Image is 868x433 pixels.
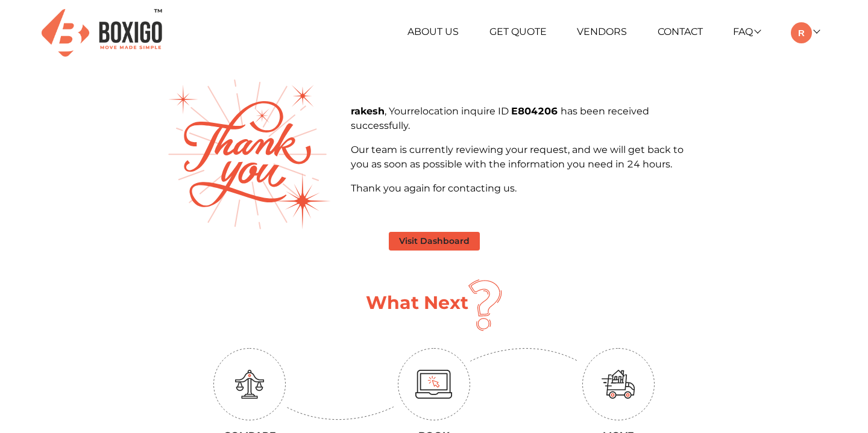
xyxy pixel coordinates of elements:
span: relocation [410,105,461,117]
p: , Your inquire ID has been received successfully. [351,104,702,133]
p: Thank you again for contacting us. [351,181,702,196]
a: FAQ [733,26,760,37]
p: Our team is currently reviewing your request, and we will get back to you as soon as possible wit... [351,143,702,172]
a: Get Quote [489,26,547,37]
b: E804206 [511,105,561,117]
img: monitor [415,370,453,399]
img: move [602,370,635,399]
img: circle [213,348,286,420]
a: Contact [658,26,703,37]
img: up [286,407,394,420]
a: Vendors [577,26,627,37]
img: education [235,370,264,399]
h1: What Next [366,292,468,314]
button: Visit Dashboard [389,232,480,251]
img: circle [398,348,470,420]
img: Boxigo [42,9,162,57]
img: thank-you [168,79,331,229]
b: rakesh [351,105,385,117]
img: down [470,348,579,362]
a: About Us [407,26,459,37]
img: circle [582,348,655,420]
img: question [468,279,502,331]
